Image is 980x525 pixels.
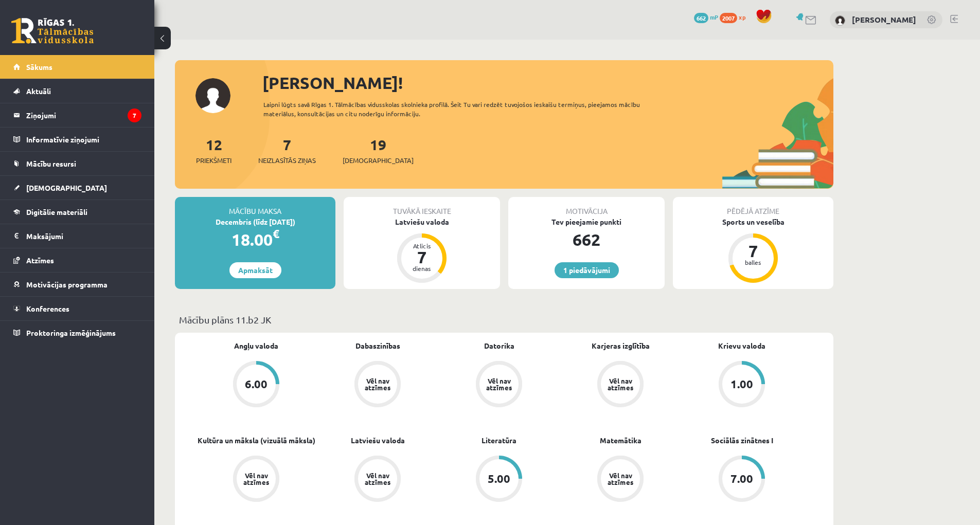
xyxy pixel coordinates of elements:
[26,103,141,127] legend: Ziņojumi
[720,13,737,23] span: 2007
[835,15,845,26] img: Armands Levandovskis
[592,340,650,351] a: Karjeras izglītība
[711,435,773,446] a: Sociālās zinātnes I
[317,456,438,504] a: Vēl nav atzīmes
[13,321,141,345] a: Proktoringa izmēģinājums
[128,108,141,122] i: 7
[13,297,141,320] a: Konferences
[560,361,681,409] a: Vēl nav atzīmes
[488,473,510,484] div: 5.00
[673,197,833,216] div: Pēdējā atzīme
[26,304,69,313] span: Konferences
[242,472,271,485] div: Vēl nav atzīmes
[234,340,278,351] a: Angļu valoda
[262,70,833,95] div: [PERSON_NAME]!
[26,280,108,289] span: Motivācijas programma
[26,159,76,168] span: Mācību resursi
[26,207,87,216] span: Digitālie materiāli
[508,216,665,227] div: Tev pieejamie punkti
[508,227,665,252] div: 662
[198,435,315,446] a: Kultūra un māksla (vizuālā māksla)
[13,128,141,151] a: Informatīvie ziņojumi
[195,456,317,504] a: Vēl nav atzīmes
[600,435,642,446] a: Matemātika
[363,377,392,391] div: Vēl nav atzīmes
[26,128,141,151] legend: Informatīvie ziņojumi
[13,273,141,296] a: Motivācijas programma
[13,200,141,224] a: Digitālie materiāli
[13,152,141,175] a: Mācību resursi
[355,340,400,351] a: Dabaszinības
[13,55,141,79] a: Sākums
[738,259,769,265] div: balles
[694,13,708,23] span: 662
[720,13,751,21] a: 2007 xp
[263,100,658,118] div: Laipni lūgts savā Rīgas 1. Tālmācības vidusskolas skolnieka profilā. Šeit Tu vari redzēt tuvojošo...
[485,377,513,391] div: Vēl nav atzīmes
[406,249,437,265] div: 7
[26,62,52,71] span: Sākums
[344,216,500,284] a: Latviešu valoda Atlicis 7 dienas
[484,340,514,351] a: Datorika
[673,216,833,284] a: Sports un veselība 7 balles
[694,13,718,21] a: 662 mP
[852,14,916,25] a: [PERSON_NAME]
[730,473,753,484] div: 7.00
[26,86,51,96] span: Aktuāli
[351,435,405,446] a: Latviešu valoda
[606,377,635,391] div: Vēl nav atzīmes
[245,378,268,390] div: 6.00
[738,243,769,259] div: 7
[560,456,681,504] a: Vēl nav atzīmes
[196,135,231,166] a: 12Priekšmeti
[344,197,500,216] div: Tuvākā ieskaite
[258,135,316,166] a: 7Neizlasītās ziņas
[681,361,803,409] a: 1.00
[406,265,437,271] div: dienas
[730,378,753,390] div: 1.00
[438,361,560,409] a: Vēl nav atzīmes
[710,13,718,21] span: mP
[343,135,414,166] a: 19[DEMOGRAPHIC_DATA]
[13,79,141,103] a: Aktuāli
[344,216,500,227] div: Latviešu valoda
[26,224,141,248] legend: Maksājumi
[196,155,231,166] span: Priekšmeti
[179,313,829,327] p: Mācību plāns 11.b2 JK
[406,243,437,249] div: Atlicis
[673,216,833,227] div: Sports un veselība
[195,361,317,409] a: 6.00
[482,435,516,446] a: Literatūra
[555,262,619,278] a: 1 piedāvājumi
[13,176,141,200] a: [DEMOGRAPHIC_DATA]
[26,256,54,265] span: Atzīmes
[317,361,438,409] a: Vēl nav atzīmes
[26,183,107,192] span: [DEMOGRAPHIC_DATA]
[273,226,279,241] span: €
[258,155,316,166] span: Neizlasītās ziņas
[739,13,745,21] span: xp
[13,103,141,127] a: Ziņojumi7
[606,472,635,485] div: Vēl nav atzīmes
[438,456,560,504] a: 5.00
[229,262,281,278] a: Apmaksāt
[175,216,335,227] div: Decembris (līdz [DATE])
[681,456,803,504] a: 7.00
[11,18,94,44] a: Rīgas 1. Tālmācības vidusskola
[363,472,392,485] div: Vēl nav atzīmes
[718,340,765,351] a: Krievu valoda
[343,155,414,166] span: [DEMOGRAPHIC_DATA]
[13,248,141,272] a: Atzīmes
[13,224,141,248] a: Maksājumi
[175,197,335,216] div: Mācību maksa
[175,227,335,252] div: 18.00
[26,328,116,337] span: Proktoringa izmēģinājums
[508,197,665,216] div: Motivācija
